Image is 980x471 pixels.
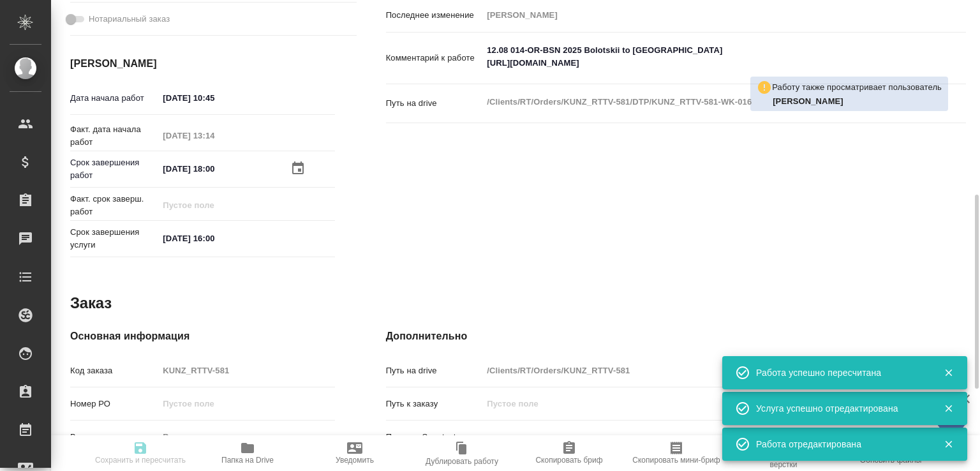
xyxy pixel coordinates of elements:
[482,361,917,380] input: Пустое поле
[482,6,917,24] input: Пустое поле
[70,398,158,410] p: Номер РО
[158,160,270,178] input: ✎ Введи что-нибудь
[301,435,408,471] button: Уведомить
[89,13,170,26] span: Нотариальный заказ
[386,329,966,344] h4: Дополнительно
[70,431,158,444] p: Вид услуги
[386,398,483,410] p: Путь к заказу
[632,456,720,465] span: Скопировать мини-бриф
[158,361,334,380] input: Пустое поле
[756,402,924,415] div: Услуга успешно отредактирована
[158,428,334,446] input: Пустое поле
[336,456,374,465] span: Уведомить
[516,435,623,471] button: Скопировать бриф
[158,229,270,248] input: ✎ Введи что-нибудь
[482,394,917,413] input: Пустое поле
[935,403,961,414] button: Закрыть
[386,431,483,444] p: Проекты Smartcat
[386,364,483,377] p: Путь на drive
[158,394,334,413] input: Пустое поле
[386,9,483,22] p: Последнее изменение
[935,438,961,450] button: Закрыть
[70,123,158,149] p: Факт. дата начала работ
[70,329,335,344] h4: Основная информация
[194,435,301,471] button: Папка на Drive
[87,435,194,471] button: Сохранить и пересчитать
[756,438,924,451] div: Работа отредактирована
[408,435,516,471] button: Дублировать работу
[623,435,730,471] button: Скопировать мини-бриф
[70,293,112,313] h2: Заказ
[70,193,158,218] p: Факт. срок заверш. работ
[756,366,924,379] div: Работа успешно пересчитана
[386,52,483,64] p: Комментарий к работе
[95,456,186,465] span: Сохранить и пересчитать
[426,457,498,466] span: Дублировать работу
[158,196,270,214] input: Пустое поле
[482,91,917,113] textarea: /Clients/RT/Orders/KUNZ_RTTV-581/DTP/KUNZ_RTTV-581-WK-016
[158,89,270,107] input: ✎ Введи что-нибудь
[535,456,602,465] span: Скопировать бриф
[70,226,158,251] p: Срок завершения услуги
[386,97,483,110] p: Путь на drive
[70,56,335,71] h4: [PERSON_NAME]
[772,81,942,94] p: Работу также просматривает пользователь
[70,92,158,105] p: Дата начала работ
[935,367,961,378] button: Закрыть
[70,364,158,377] p: Код заказа
[70,156,158,182] p: Срок завершения работ
[482,40,917,74] textarea: 12.08 014-OR-BSN 2025 Bolotskii to [GEOGRAPHIC_DATA] [URL][DOMAIN_NAME]
[158,126,270,145] input: Пустое поле
[221,456,274,465] span: Папка на Drive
